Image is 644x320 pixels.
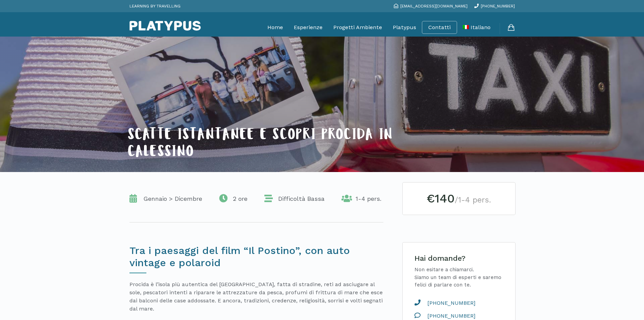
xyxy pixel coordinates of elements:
[333,19,382,36] a: Progetti Ambiente
[455,195,491,205] small: /1-4 pers.
[422,312,475,320] span: [PHONE_NUMBER]
[230,195,247,203] span: 2 ore
[394,4,468,8] a: [EMAIL_ADDRESS][DOMAIN_NAME]
[129,21,201,31] img: Platypus
[414,299,505,307] a: [PHONE_NUMBER]
[352,195,381,203] span: 1-4 pers.
[128,128,393,161] span: Scatte istantanee e scopri Procida in calessino
[393,19,416,36] a: Platypus
[129,2,181,10] p: LEARNING BY TRAVELLING
[129,244,350,269] span: Tra i paesaggi del film “Il Postino”, con auto vintage e polaroid
[463,19,491,36] a: Italiano
[267,19,283,36] a: Home
[481,4,515,8] span: [PHONE_NUMBER]
[414,312,505,320] a: [PHONE_NUMBER]
[400,4,468,8] span: [EMAIL_ADDRESS][DOMAIN_NAME]
[413,193,505,205] h2: €140
[474,4,515,8] a: [PHONE_NUMBER]
[422,299,475,307] span: [PHONE_NUMBER]
[414,254,466,262] span: Hai domande?
[428,24,451,31] a: Contatti
[471,24,491,30] span: Italiano
[414,266,503,289] p: Non esitare a chiamarci. Siamo un team di esperti e saremo felici di parlare con te.
[275,195,325,203] span: Difficoltà Bassa
[140,195,202,203] span: Gennaio > Dicembre
[294,19,323,36] a: Esperienze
